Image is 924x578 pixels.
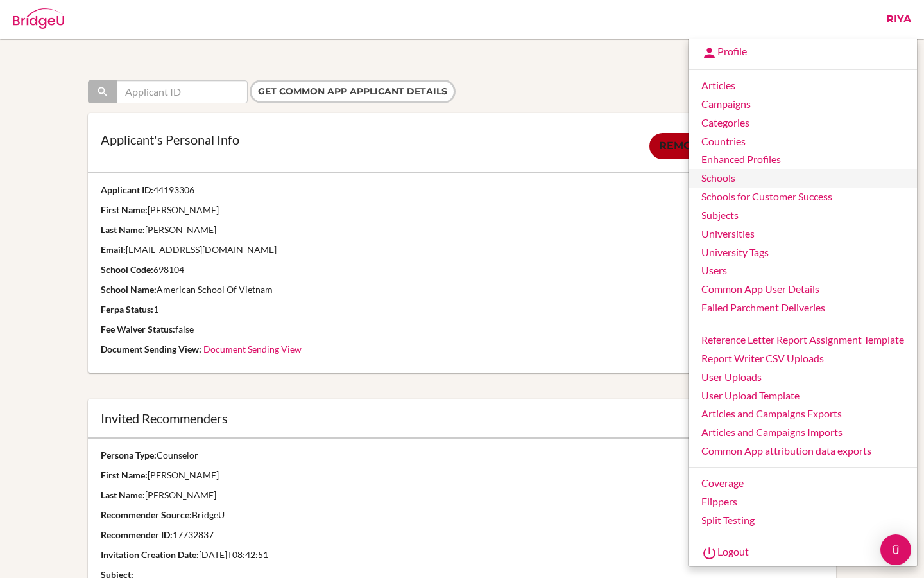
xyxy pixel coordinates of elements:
a: Common App attribution data exports [689,442,917,460]
a: Failed Parchment Deliveries [689,299,917,317]
p: [PERSON_NAME] [101,489,824,502]
strong: Persona Type: [101,450,157,460]
a: Remove external invites [649,133,823,159]
strong: School Code: [101,264,153,275]
a: Subjects [689,206,917,225]
strong: Document Sending View: [101,344,201,355]
p: [PERSON_NAME] [101,469,824,482]
a: Universities [689,225,917,243]
a: Split Testing [689,511,917,530]
div: Open Intercom Messenger [880,534,911,565]
p: BridgeU [101,509,824,521]
img: Bridge-U [13,8,64,29]
a: User Uploads [689,368,917,387]
p: 1 [101,303,824,316]
a: University Tags [689,243,917,262]
p: Counselor [101,449,824,462]
a: Categories [689,114,917,132]
a: Schools [689,169,917,188]
p: [PERSON_NAME] [101,223,824,236]
p: [DATE]T08:42:51 [101,548,824,561]
strong: Applicant ID: [101,184,153,195]
p: 44193306 [101,184,824,197]
p: Applicant's Personal Info [101,133,239,146]
a: Articles [689,76,917,95]
p: 698104 [101,263,824,276]
input: Applicant ID [117,80,248,103]
a: Profile [689,42,917,63]
a: Report Writer CSV Uploads [689,349,917,368]
div: Admin: Common App User Details [77,10,280,29]
ul: Riya [688,39,918,567]
strong: Recommender Source: [101,509,192,520]
a: Enhanced Profiles [689,150,917,169]
a: User Upload Template [689,387,917,405]
a: Users [689,261,917,280]
strong: School Name: [101,284,157,295]
a: Articles and Campaigns Imports [689,423,917,442]
strong: First Name: [101,469,148,480]
p: [PERSON_NAME] [101,204,824,216]
a: Reference Letter Report Assignment Template [689,331,917,349]
strong: Fee Waiver Status: [101,324,175,335]
strong: Recommender ID: [101,529,173,540]
a: Coverage [689,474,917,493]
a: Campaigns [689,95,917,114]
p: false [101,323,824,336]
strong: Last Name: [101,489,145,500]
strong: Last Name: [101,224,145,235]
a: Document Sending View [203,344,302,355]
input: Get Common App applicant details [250,80,456,103]
a: Flippers [689,493,917,511]
div: Invited Recommenders [101,412,824,425]
a: Common App User Details [689,280,917,299]
strong: Invitation Creation Date: [101,549,199,560]
a: Countries [689,132,917,151]
a: Schools for Customer Success [689,188,917,206]
p: 17732837 [101,529,824,541]
a: Logout [689,543,917,563]
strong: First Name: [101,204,148,215]
p: [EMAIL_ADDRESS][DOMAIN_NAME] [101,243,824,256]
p: American School Of Vietnam [101,283,824,296]
strong: Email: [101,244,126,255]
a: Articles and Campaigns Exports [689,405,917,423]
strong: Ferpa Status: [101,304,153,315]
